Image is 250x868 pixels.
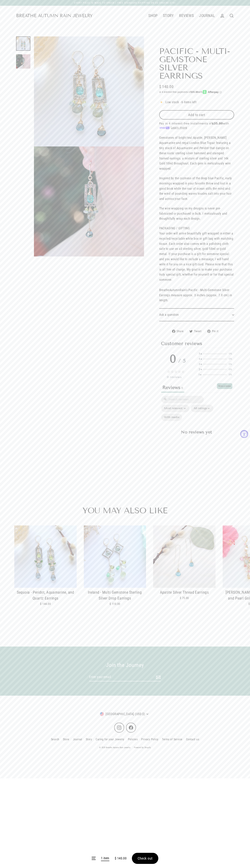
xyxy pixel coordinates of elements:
h2: No reviews yet [177,425,216,437]
button: Accessibility Widget, click to open [240,430,248,438]
a: Breathe Autumn Rain Jewelry [16,14,93,18]
span: Add to cart [188,113,205,117]
a: STORY [160,11,176,20]
span: 2 [199,368,200,371]
small: 0 [181,386,183,390]
button: Check out [132,853,158,864]
span: 4 [199,357,200,360]
a: Store [61,736,71,743]
h1: Pacific - Multi-Gemstone Silver Earrings [159,47,234,80]
span: 0 % [228,373,232,376]
a: Powered by Shopify [134,746,151,749]
a: Caring for your Jewelry [94,736,126,743]
span: 5 [199,352,200,355]
div: 0 reviews with 5 stars [203,353,227,354]
span: The wire wrapping on my designs is never pre-fabricated or purchased in bulk. I meticulously and ... [159,206,227,221]
span: Low stock - 6 items left [165,100,197,105]
span: 0 % [228,352,232,355]
a: SHOP [146,11,160,20]
div: 0 reviews with 1 stars0% [199,373,232,376]
a: Privacy Policy [139,736,160,743]
div: / 5 [178,358,186,364]
div: Join the Journey [57,661,193,670]
a: Search [49,736,61,743]
div: 0 reviews with 3 stars [203,364,227,365]
span: Gemstones of bright teal Apatite, [PERSON_NAME] Aquamarine and regal London Blue Topaz featuring ... [159,136,231,170]
span: 3 [199,363,200,366]
button: Reviews [161,383,184,393]
div: Ireland - Multi Gemstone Sterling Silver Drop Earrings [84,590,146,601]
a: Apatite Gemstone Silver Thread Earrings main image | Breathe Autumn Rain Artisan Jewelry Apatite ... [153,525,216,605]
span: Tweet [194,329,204,334]
img: Sequoia - Peridot, Aquamarine, and Quartz Earrings main image | Breathe Autumn Rain Artisan Jewelry [14,525,77,588]
div: 0 reviews [167,375,188,379]
button: Ask a question [159,308,234,321]
div: Primary [93,11,218,20]
span: $ 110.00 [110,602,120,606]
span: Share [176,329,186,334]
div: 0 reviews with 4 stars [203,358,227,360]
div: 0 reviews with 2 stars [203,369,227,370]
div: 0 reviews with 4 stars0% [199,357,232,360]
input: Search [161,396,204,403]
span: $ 144.00 [40,602,51,606]
a: Sequoia - Peridot, Aquamarine, and Quartz Earrings main image | Breathe Autumn Rain Artisan Jewel... [14,525,77,610]
span: 1 [199,373,200,376]
a: JOURNAL [196,11,217,20]
span: With media [164,416,179,419]
select: Sort by: [161,405,189,412]
span: $ 140.00 [115,856,127,861]
a: 1 item [101,856,109,861]
span: [GEOGRAPHIC_DATA] (USD $) [104,712,145,717]
input: Enter your email [89,673,161,681]
div: 0 [170,352,176,366]
img: Pacific - Multi-Gemstone Silver Earrings life style image | Breathe Autumn Rain Artisan Jewelry [16,54,30,69]
a: REVIEWS [176,11,196,20]
a: Contact us [184,736,201,743]
div: Product Reviews and Questions tabs [161,383,184,393]
img: Apatite Gemstone Silver Thread Earrings main image | Breathe Autumn Rain Artisan Jewelry [153,525,216,588]
div: Average rating is 0 stars [170,352,186,366]
span: Inspired by the coziness of the deep blue Pacific, early mornings wrapped in your favorite throw ... [159,176,232,201]
a: Policies [126,736,140,743]
select: Filter by: [191,405,213,412]
div: 0 reviews with 1 stars [202,374,227,375]
div: 0 reviews with 5 stars0% [199,352,232,355]
a: Ireland - Multi Gemstone Sterling Silver Drop Earrings main image | Breathe Autumn Rain Jewelry I... [84,525,146,610]
span: PACKAGING / GIFTING Your order will arrive beautifully gift wrapped in either a recycled/recyclab... [159,226,234,302]
span: 0 % [228,368,232,371]
a: Terms of Service [160,736,184,743]
button: [GEOGRAPHIC_DATA] (USD $) [100,710,150,718]
button: Write a review, opens in a new tab [217,383,232,389]
span: $ 140.00 [159,84,174,90]
span: 0 % [228,363,232,366]
div: 0 reviews with 2 stars0% [199,368,232,371]
img: Ireland - Multi Gemstone Sterling Silver Drop Earrings main image | Breathe Autumn Rain Jewelry [84,525,146,588]
a: Journal [71,736,84,743]
h2: You may also like [16,507,234,515]
h2: Customer reviews [161,341,232,348]
a: Story [84,736,94,743]
span: Check out [138,856,153,860]
span: 0 % [228,357,232,360]
span: Pin it [211,329,221,334]
button: Add to cart [159,110,234,119]
div: Apatite Silver Thread Earrings [153,590,216,595]
div: Sequoia - Peridot, Aquamarine, and Quartz Earrings [14,590,77,601]
span: $ 75.00 [180,596,189,600]
span: © 2025 Breathe Autumn Rain Jewelry [97,746,132,749]
div: 0 reviews with 3 stars0% [199,363,232,366]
